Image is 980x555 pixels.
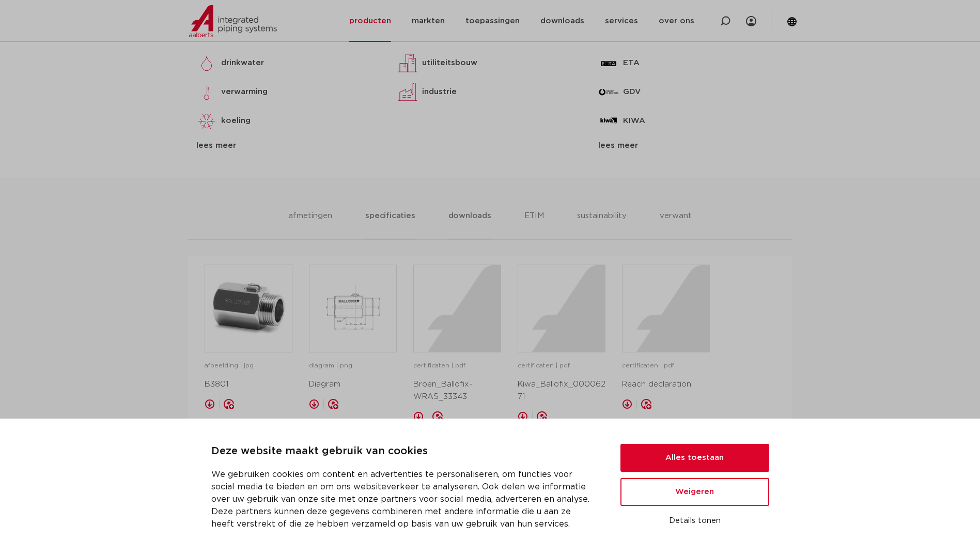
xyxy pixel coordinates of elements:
li: specificaties [365,210,415,239]
p: B3801 [205,378,292,391]
p: certificaten | pdf [518,361,605,371]
p: Broen_Ballofix-WRAS_33343 [413,378,501,403]
li: downloads [448,210,491,239]
img: image for Diagram [309,265,396,352]
img: koeling [196,111,217,131]
img: KIWA [598,111,619,131]
p: Reach declaration [622,378,710,391]
p: GDV [623,86,641,98]
p: drinkwater [221,57,264,69]
p: certificaten | pdf [622,361,710,371]
p: verwarming [221,86,268,98]
img: utiliteitsbouw [397,53,418,73]
p: utiliteitsbouw [422,57,477,69]
p: ETA [623,57,640,69]
img: GDV [598,82,619,102]
li: sustainability [577,210,627,239]
img: ETA [598,53,619,73]
a: image for Diagram [309,265,397,352]
li: afmetingen [288,210,332,239]
img: verwarming [196,82,217,102]
img: industrie [397,82,418,102]
p: koeling [221,115,251,127]
p: certificaten | pdf [413,361,501,371]
button: Details tonen [620,512,769,530]
img: drinkwater [196,53,217,73]
p: diagram | png [309,361,397,371]
p: afbeelding | jpg [205,361,292,371]
div: lees meer [196,140,382,152]
p: We gebruiken cookies om content en advertenties te personaliseren, om functies voor social media ... [211,468,596,530]
p: Diagram [309,378,397,391]
div: lees meer [598,140,784,152]
li: verwant [660,210,692,239]
p: Kiwa_Ballofix_00006271 [518,378,605,403]
a: image for B3801 [205,265,292,352]
button: Alles toestaan [620,444,769,472]
p: KIWA [623,115,645,127]
img: image for B3801 [205,265,292,352]
li: ETIM [524,210,544,239]
p: Deze website maakt gebruik van cookies [211,443,596,460]
button: Weigeren [620,478,769,506]
p: industrie [422,86,457,98]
